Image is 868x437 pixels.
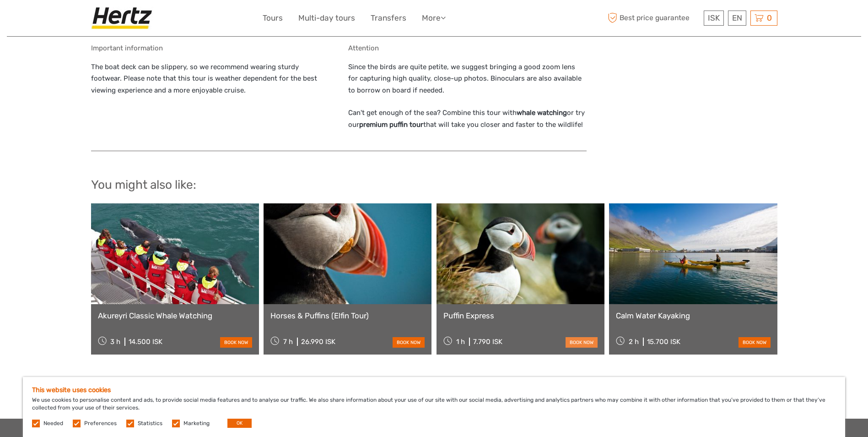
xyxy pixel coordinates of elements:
[629,338,639,346] span: 2 h
[606,11,701,26] span: Best price guarantee
[98,311,252,320] a: Akureyri Classic Whale Watching
[23,377,845,437] div: We use cookies to personalise content and ads, to provide social media features and to analyse ou...
[298,11,355,25] a: Multi-day tours
[359,120,423,129] strong: premium puffin tour
[422,11,446,25] a: More
[443,311,598,320] a: Puffin Express
[566,337,598,348] a: book now
[91,7,156,29] img: Hertz
[728,11,746,26] div: EN
[110,338,120,346] span: 3 h
[270,311,425,320] a: Horses & Puffins (Elfin Tour)
[473,338,502,346] div: 7.790 ISK
[91,61,329,97] p: The boat deck can be slippery, so we recommend wearing sturdy footwear. Please note that this tou...
[105,14,116,25] button: Open LiveChat chat widget
[263,11,283,25] a: Tours
[32,386,836,394] h5: This website uses cookies
[708,13,720,22] span: ISK
[616,311,770,320] a: Calm Water Kayaking
[84,420,117,427] label: Preferences
[647,338,680,346] div: 15.700 ISK
[517,109,567,117] strong: whale watching
[220,337,252,348] a: book now
[129,338,162,346] div: 14.500 ISK
[301,338,335,346] div: 26.990 ISK
[393,337,425,348] a: book now
[91,44,329,52] h5: Important information
[348,107,587,131] p: Can't get enough of the sea? Combine this tour with or try our that will take you closer and fast...
[739,337,771,348] a: book now
[371,11,406,25] a: Transfers
[456,338,465,346] span: 1 h
[227,419,252,428] button: OK
[183,420,210,427] label: Marketing
[91,178,777,192] h2: You might also like:
[43,420,63,427] label: Needed
[13,16,103,23] p: We're away right now. Please check back later!
[348,44,587,52] h5: Attention
[348,61,587,97] p: Since the birds are quite petite, we suggest bringing a good zoom lens for capturing high quality...
[138,420,162,427] label: Statistics
[766,13,773,22] span: 0
[283,338,293,346] span: 7 h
